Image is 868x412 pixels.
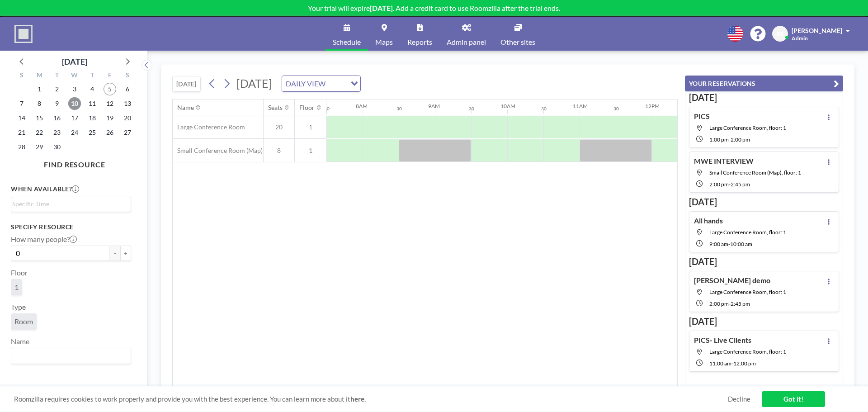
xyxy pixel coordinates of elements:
[356,103,368,109] div: 8AM
[709,300,729,307] span: 2:00 PM
[694,112,710,121] h4: PICS
[11,156,138,169] h4: FIND RESOURCE
[709,181,729,188] span: 2:00 PM
[728,241,730,247] span: -
[500,38,535,46] span: Other sites
[121,126,134,139] span: Saturday, September 27, 2025
[428,103,440,109] div: 9AM
[121,83,134,95] span: Saturday, September 6, 2025
[469,106,474,112] div: 30
[709,169,801,176] span: Small Conference Room (Map), floor: 1
[689,92,839,103] h3: [DATE]
[83,70,101,82] div: T
[333,38,361,46] span: Schedule
[118,70,136,82] div: S
[299,104,315,112] div: Floor
[33,83,46,95] span: Monday, September 1, 2025
[731,181,750,188] span: 2:45 PM
[15,112,28,124] span: Sunday, September 14, 2025
[51,112,63,124] span: Tuesday, September 16, 2025
[109,246,120,261] button: -
[731,136,750,143] span: 2:00 PM
[48,70,66,82] div: T
[689,256,839,267] h3: [DATE]
[177,104,194,112] div: Name
[709,348,786,355] span: Large Conference Room, floor: 1
[14,25,33,43] img: organization-logo
[62,55,87,68] div: [DATE]
[645,103,660,109] div: 12PM
[33,112,46,124] span: Monday, September 15, 2025
[264,123,294,131] span: 20
[173,147,263,155] span: Small Conference Room (Map)
[541,106,547,112] div: 30
[104,83,116,95] span: Friday, September 5, 2025
[11,337,29,346] label: Name
[375,38,393,46] span: Maps
[729,136,731,143] span: -
[104,126,116,139] span: Friday, September 26, 2025
[694,156,754,166] h4: MWE INTERVIEW
[493,17,542,51] a: Other sites
[11,348,131,364] div: Search for option
[15,141,28,153] span: Sunday, September 28, 2025
[325,17,368,51] a: Schedule
[729,181,731,188] span: -
[101,70,118,82] div: F
[12,350,126,362] input: Search for option
[104,112,116,124] span: Friday, September 19, 2025
[33,126,46,139] span: Monday, September 22, 2025
[68,97,81,110] span: Wednesday, September 10, 2025
[792,35,808,42] span: Admin
[730,241,752,247] span: 10:00 AM
[68,112,81,124] span: Wednesday, September 17, 2025
[11,235,77,244] label: How many people?
[709,229,786,236] span: Large Conference Room, floor: 1
[13,70,31,82] div: S
[685,76,843,91] button: YOUR RESERVATIONS
[86,97,99,110] span: Thursday, September 11, 2025
[68,83,81,95] span: Wednesday, September 3, 2025
[68,126,81,139] span: Wednesday, September 24, 2025
[15,97,28,110] span: Sunday, September 7, 2025
[733,360,756,367] span: 12:00 PM
[728,395,750,403] a: Decline
[439,17,493,51] a: Admin panel
[11,303,26,312] label: Type
[350,395,366,403] a: here.
[104,97,116,110] span: Friday, September 12, 2025
[689,196,839,208] h3: [DATE]
[776,30,784,38] span: RS
[694,336,751,345] h4: PICS- Live Clients
[709,289,786,295] span: Large Conference Room, floor: 1
[264,147,294,155] span: 8
[282,76,360,91] div: Search for option
[396,106,402,112] div: 30
[709,136,729,143] span: 1:00 PM
[400,17,439,51] a: Reports
[709,360,731,367] span: 11:00 AM
[694,216,723,225] h4: All hands
[689,316,839,327] h3: [DATE]
[284,78,327,90] span: DAILY VIEW
[86,112,99,124] span: Thursday, September 18, 2025
[370,4,393,12] b: [DATE]
[14,317,33,326] span: Room
[731,360,733,367] span: -
[12,199,126,209] input: Search for option
[709,124,786,131] span: Large Conference Room, floor: 1
[11,223,131,231] h3: Specify resource
[11,268,28,277] label: Floor
[66,70,84,82] div: W
[33,141,46,153] span: Monday, September 29, 2025
[613,106,619,112] div: 30
[172,76,201,92] button: [DATE]
[709,241,728,247] span: 9:00 AM
[729,300,731,307] span: -
[14,283,19,292] span: 1
[51,83,63,95] span: Tuesday, September 2, 2025
[121,112,134,124] span: Saturday, September 20, 2025
[173,123,245,131] span: Large Conference Room
[762,391,825,407] a: Got it!
[328,78,345,90] input: Search for option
